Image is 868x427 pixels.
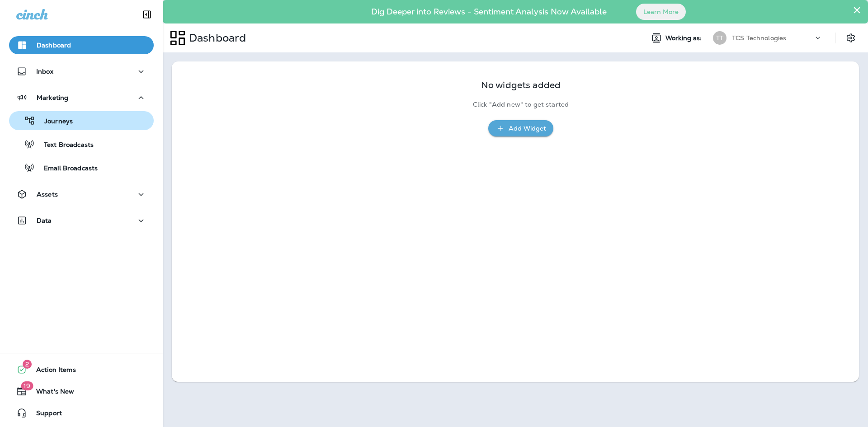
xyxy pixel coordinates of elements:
button: Collapse Sidebar [134,5,160,23]
p: Marketing [37,94,68,101]
span: Action Items [27,366,76,377]
p: Click "Add new" to get started [473,101,569,108]
span: What's New [27,388,74,399]
button: Journeys [9,111,154,130]
p: Journeys [35,117,73,126]
button: 19What's New [9,382,154,400]
span: 2 [23,360,32,369]
span: 19 [21,381,33,390]
div: Add Widget [509,123,546,134]
p: Dashboard [37,42,71,49]
p: Dig Deeper into Reviews - Sentiment Analysis Now Available [345,10,633,13]
button: Email Broadcasts [9,158,154,177]
span: Working as: [665,34,704,42]
p: Text Broadcasts [35,141,94,150]
p: TCS Technologies [732,34,786,42]
button: Close [853,3,861,17]
button: 2Action Items [9,361,154,379]
button: Assets [9,185,154,203]
span: Support [27,409,62,420]
p: Dashboard [185,31,246,45]
button: Dashboard [9,36,154,54]
button: Support [9,404,154,422]
div: TT [713,31,726,45]
p: Email Broadcasts [35,164,98,173]
button: Learn More [636,4,686,20]
p: Assets [37,191,58,198]
p: Data [37,217,52,224]
button: Inbox [9,62,154,80]
button: Settings [843,30,859,46]
button: Marketing [9,89,154,107]
p: No widgets added [481,81,561,89]
button: Data [9,211,154,230]
p: Inbox [36,68,53,75]
button: Text Broadcasts [9,135,154,154]
button: Add Widget [488,120,553,137]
